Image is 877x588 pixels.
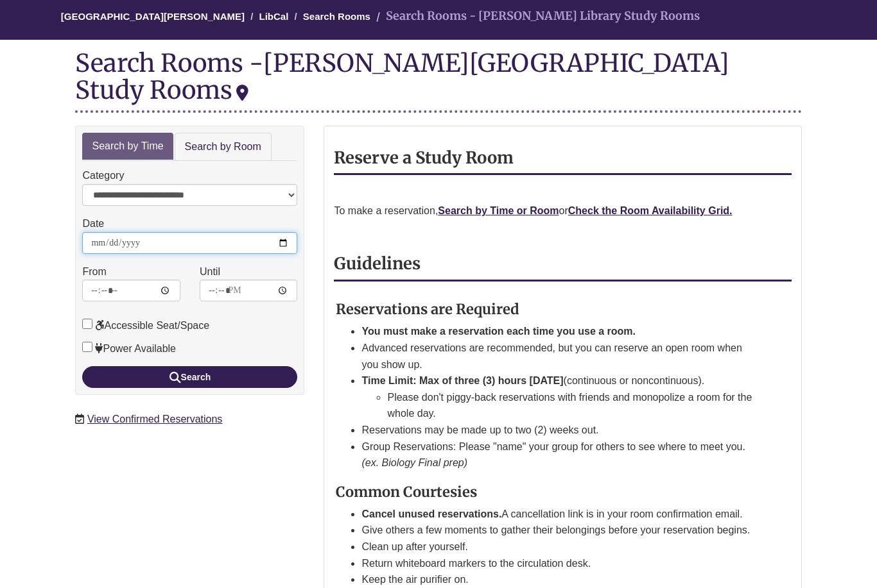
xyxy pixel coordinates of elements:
[87,414,222,424] a: View Confirmed Reservations
[361,522,760,539] li: Give others a few moments to gather their belongings before your reservation begins.
[200,264,220,280] label: Until
[259,11,288,22] a: LibCal
[82,366,297,388] button: Search
[75,47,729,105] div: [PERSON_NAME][GEOGRAPHIC_DATA] Study Rooms
[361,340,760,373] li: Advanced reservations are recommended, but you can reserve an open room when you show up.
[303,11,370,22] a: Search Rooms
[82,264,106,280] label: From
[361,571,760,588] li: Keep the air purifier on.
[336,483,477,501] strong: Common Courtesies
[336,300,519,318] strong: Reservations are Required
[82,340,176,357] label: Power Available
[361,439,760,471] li: Group Reservations: Please "name" your group for others to see where to meet you.
[82,133,173,160] a: Search by Time
[175,133,272,162] a: Search by Room
[75,49,801,112] div: Search Rooms -
[61,11,245,22] a: [GEOGRAPHIC_DATA][PERSON_NAME]
[361,457,467,468] em: (ex. Biology Final prep)
[82,342,92,352] input: Power Available
[82,167,124,184] label: Category
[361,555,760,572] li: Return whiteboard markers to the circulation desk.
[82,319,92,329] input: Accessible Seat/Space
[387,389,760,422] li: Please don't piggy-back reservations with friends and monopolize a room for the whole day.
[438,205,559,216] a: Search by Time or Room
[361,539,760,555] li: Clean up after yourself.
[373,7,700,26] li: Search Rooms - [PERSON_NAME] Library Study Rooms
[361,508,501,519] strong: Cancel unused reservations.
[82,215,104,232] label: Date
[361,506,760,523] li: A cancellation link is in your room confirmation email.
[82,317,209,334] label: Accessible Seat/Space
[334,253,421,274] strong: Guidelines
[361,375,563,386] strong: Time Limit: Max of three (3) hours [DATE]
[568,205,733,216] a: Check the Room Availability Grid.
[334,203,791,219] p: To make a reservation, or
[361,326,636,337] strong: You must make a reservation each time you use a room.
[361,422,760,439] li: Reservations may be made up to two (2) weeks out.
[361,373,760,422] li: (continuous or noncontinuous).
[334,147,514,168] strong: Reserve a Study Room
